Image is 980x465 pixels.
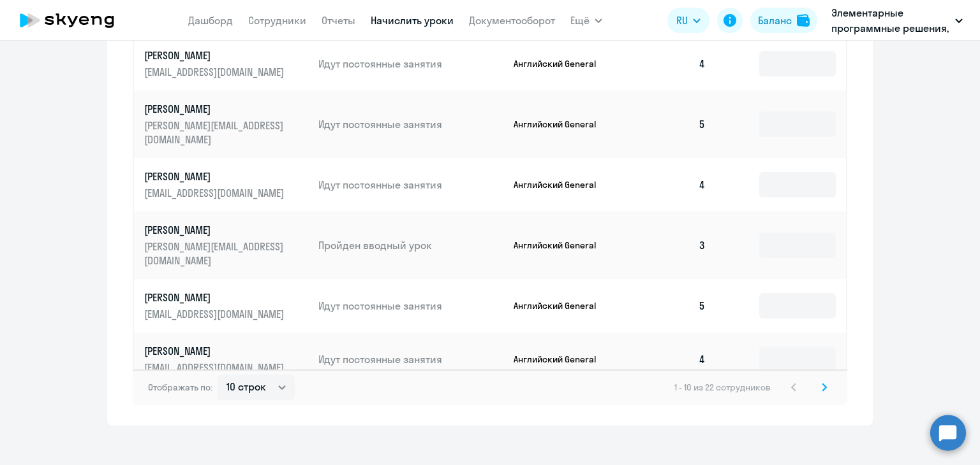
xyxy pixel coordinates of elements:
[144,169,287,183] p: [PERSON_NAME]
[667,8,709,33] button: RU
[144,223,287,237] p: [PERSON_NAME]
[144,169,308,200] a: [PERSON_NAME][EMAIL_ADDRESS][DOMAIN_NAME]
[514,118,609,130] p: Английский General
[144,223,308,268] a: [PERSON_NAME][PERSON_NAME][EMAIL_ADDRESS][DOMAIN_NAME]
[676,13,688,28] span: RU
[674,382,771,393] span: 1 - 10 из 22 сотрудников
[148,382,212,393] span: Отображать по:
[797,14,810,27] img: balance
[627,333,716,386] td: 4
[144,102,308,147] a: [PERSON_NAME][PERSON_NAME][EMAIL_ADDRESS][DOMAIN_NAME]
[570,13,590,28] span: Ещё
[318,178,503,192] p: Идут постоянные занятия
[514,179,609,190] p: Английский General
[627,279,716,333] td: 5
[144,65,287,79] p: [EMAIL_ADDRESS][DOMAIN_NAME]
[144,344,308,375] a: [PERSON_NAME][EMAIL_ADDRESS][DOMAIN_NAME]
[627,90,716,158] td: 5
[318,238,503,252] p: Пройден вводный урок
[318,352,503,366] p: Идут постоянные занятия
[144,48,308,79] a: [PERSON_NAME][EMAIL_ADDRESS][DOMAIN_NAME]
[144,48,287,62] p: [PERSON_NAME]
[514,300,609,311] p: Английский General
[144,307,287,321] p: [EMAIL_ADDRESS][DOMAIN_NAME]
[831,5,950,36] p: Элементарные программные решения, ЭЛЕМЕНТАРНЫЕ ПРОГРАММНЫЕ РЕШЕНИЯ, ООО
[514,354,609,365] p: Английский General
[144,290,287,304] p: [PERSON_NAME]
[318,57,503,71] p: Идут постоянные занятия
[514,240,609,251] p: Английский General
[144,102,287,116] p: [PERSON_NAME]
[144,240,287,268] p: [PERSON_NAME][EMAIL_ADDRESS][DOMAIN_NAME]
[570,8,602,33] button: Ещё
[825,5,969,36] button: Элементарные программные решения, ЭЛЕМЕНТАРНЫЕ ПРОГРАММНЫЕ РЕШЕНИЯ, ООО
[188,14,233,27] a: Дашборд
[318,117,503,131] p: Идут постоянные занятия
[627,211,716,279] td: 3
[627,158,716,211] td: 4
[469,14,555,27] a: Документооборот
[750,8,817,33] button: Балансbalance
[514,58,609,69] p: Английский General
[144,186,287,200] p: [EMAIL_ADDRESS][DOMAIN_NAME]
[371,14,454,27] a: Начислить уроки
[758,13,792,28] div: Баланс
[627,37,716,90] td: 4
[144,361,287,375] p: [EMAIL_ADDRESS][DOMAIN_NAME]
[144,344,287,358] p: [PERSON_NAME]
[144,290,308,321] a: [PERSON_NAME][EMAIL_ADDRESS][DOMAIN_NAME]
[322,14,355,27] a: Отчеты
[318,299,503,313] p: Идут постоянные занятия
[144,118,287,147] p: [PERSON_NAME][EMAIL_ADDRESS][DOMAIN_NAME]
[248,14,306,27] a: Сотрудники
